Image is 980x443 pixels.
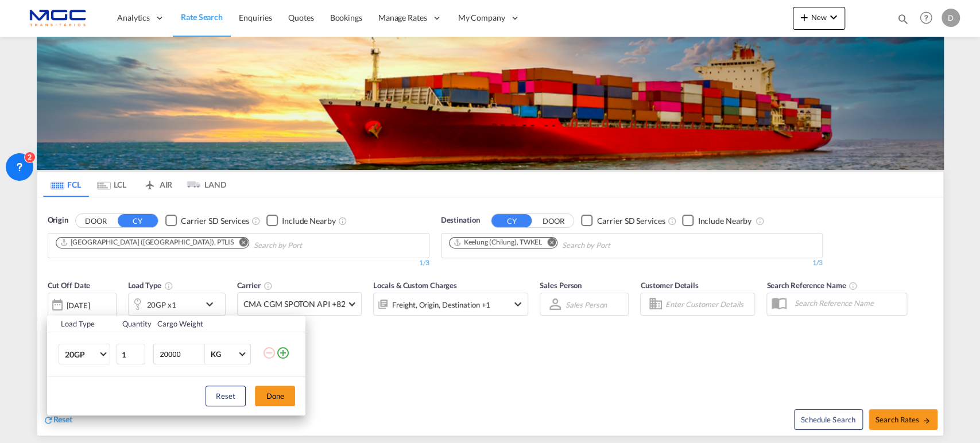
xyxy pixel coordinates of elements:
div: KG [211,349,221,359]
md-icon: icon-minus-circle-outline [262,346,276,360]
span: 20GP [65,349,98,360]
md-icon: icon-plus-circle-outline [276,346,290,360]
md-select: Choose: 20GP [59,344,110,364]
button: Reset [206,386,246,406]
th: Quantity [115,316,151,332]
div: Cargo Weight [157,318,255,329]
th: Load Type [47,316,115,332]
input: Enter Weight [158,344,204,364]
button: Done [255,386,295,406]
input: Qty [117,344,145,364]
